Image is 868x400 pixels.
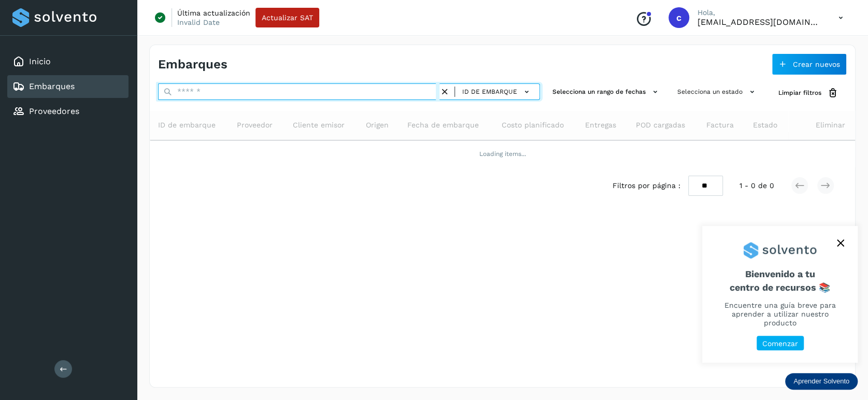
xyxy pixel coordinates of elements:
[262,14,313,21] span: Actualizar SAT
[636,120,685,131] span: POD cargadas
[501,120,563,131] span: Costo planificado
[585,120,616,131] span: Entregas
[706,120,733,131] span: Factura
[29,106,79,116] a: Proveedores
[702,226,858,363] div: Aprender Solvento
[785,373,858,390] div: Aprender Solvento
[177,8,250,18] p: Última actualización
[715,268,845,293] span: Bienvenido a tu
[255,8,319,27] button: Actualizar SAT
[7,100,129,123] div: Proveedores
[158,57,227,72] h4: Embarques
[833,235,848,251] button: close,
[698,8,822,17] p: Hola,
[770,83,847,103] button: Limpiar filtros
[772,53,847,75] button: Crear nuevos
[753,120,777,131] span: Estado
[816,120,845,131] span: Eliminar
[150,140,855,167] td: Loading items...
[698,17,822,27] p: cavila@niagarawater.com
[715,282,845,293] p: centro de recursos 📚
[158,120,216,131] span: ID de embarque
[793,61,840,68] span: Crear nuevos
[29,81,75,91] a: Embarques
[365,120,388,131] span: Origen
[7,50,129,73] div: Inicio
[459,84,535,99] button: ID de embarque
[762,339,798,348] p: Comenzar
[778,88,821,97] span: Limpiar filtros
[715,301,845,327] p: Encuentre una guía breve para aprender a utilizar nuestro producto
[612,180,680,191] span: Filtros por página :
[177,18,220,27] p: Invalid Date
[673,83,762,101] button: Selecciona un estado
[237,120,273,131] span: Proveedor
[739,180,774,191] span: 1 - 0 de 0
[293,120,345,131] span: Cliente emisor
[462,87,517,96] span: ID de embarque
[407,120,479,131] span: Fecha de embarque
[7,75,129,98] div: Embarques
[793,377,849,385] p: Aprender Solvento
[548,83,665,101] button: Selecciona un rango de fechas
[757,336,804,351] button: Comenzar
[29,56,51,66] a: Inicio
